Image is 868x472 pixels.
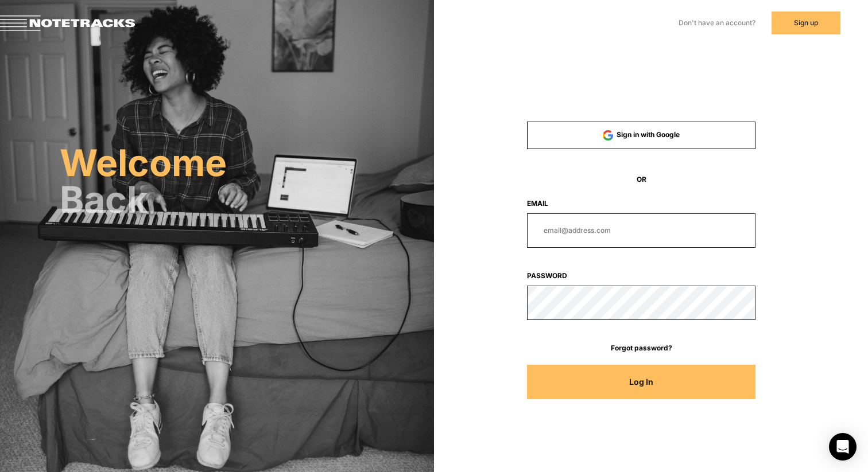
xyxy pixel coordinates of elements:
div: Open Intercom Messenger [829,433,857,461]
label: Don't have an account? [679,18,755,28]
a: Forgot password? [527,343,755,353]
span: Sign in with Google [617,130,680,139]
button: Sign up [772,11,840,34]
h2: Back [60,184,434,216]
label: Password [527,271,755,281]
label: Email [527,198,755,209]
h2: Welcome [60,147,434,179]
button: Sign in with Google [527,122,755,149]
span: OR [527,174,755,185]
button: Log In [527,365,755,399]
input: email@address.com [527,213,755,248]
